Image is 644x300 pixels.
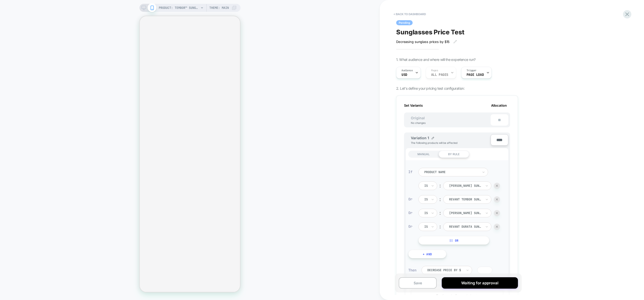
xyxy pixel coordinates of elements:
[496,185,498,187] img: end
[209,4,229,12] span: Theme: MAIN
[406,121,431,124] div: No changes
[438,210,443,217] div: ︰
[496,226,498,228] img: end
[396,28,465,36] span: Sunglasses Price Test
[408,250,446,258] button: + And
[396,20,413,25] span: Pending
[401,69,413,72] span: Audience
[467,73,484,77] span: Page Load
[406,116,430,120] span: Original
[442,277,518,289] button: Waiting for approval
[438,196,443,203] div: ︰
[411,136,429,140] span: Variation 1
[496,198,498,200] img: end
[438,223,443,230] div: ︰
[399,277,437,289] button: Save
[467,69,476,72] span: Trigger
[438,182,443,189] div: ︰
[408,211,412,215] div: Or
[418,236,489,245] button: || Or
[411,141,457,144] span: The following products will be affected
[408,170,413,174] div: If
[427,268,463,272] div: Decrease Price by $
[439,151,469,158] div: BY RULE
[159,4,199,12] span: PRODUCT: Tembor™ Sunglasses [revant]
[408,151,439,158] div: MANUAL
[391,10,428,18] button: < back to dashboard
[396,86,465,90] span: 2. Let's define your pricing test configuration:
[496,212,498,214] img: end
[408,268,416,272] div: Then
[401,73,407,77] span: USD
[432,137,434,139] img: edit
[408,197,412,201] div: Or
[491,103,507,107] span: Allocation
[404,103,423,107] span: Set Variants
[396,40,450,44] span: Decreasing sunglass prices by $15
[408,224,412,229] div: Or
[396,57,475,62] span: 1. What audience and where will the experience run?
